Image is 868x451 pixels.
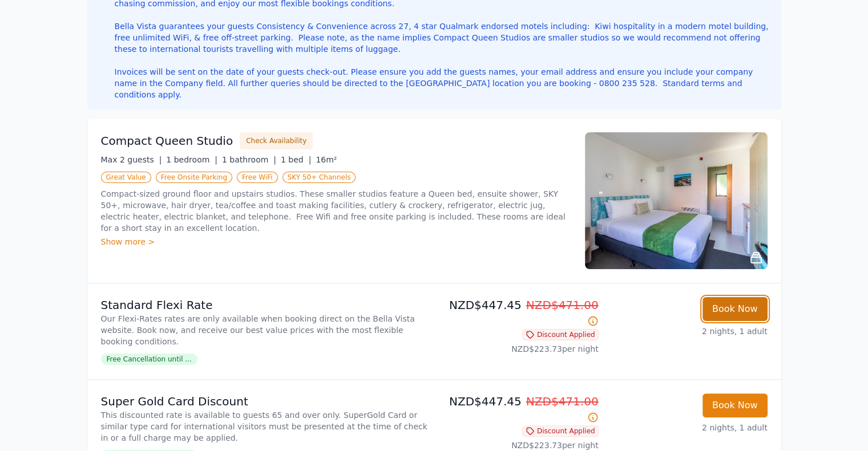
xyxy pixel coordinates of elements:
[101,172,151,183] span: Great Value
[237,172,278,183] span: Free WiFi
[101,354,197,365] span: Free Cancellation until ...
[316,155,337,164] span: 16m²
[282,172,356,183] span: SKY 50+ Channels
[703,297,768,321] button: Book Now
[101,188,571,234] p: Compact-sized ground floor and upstairs studios. These smaller studios feature a Queen bed, ensui...
[439,297,599,329] p: NZD$447.45
[526,395,599,408] span: NZD$471.00
[703,393,768,417] button: Book Now
[439,343,599,355] p: NZD$223.73 per night
[101,313,430,347] p: Our Flexi-Rates rates are only available when booking direct on the Bella Vista website. Book now...
[101,155,162,164] span: Max 2 guests |
[526,298,599,312] span: NZD$471.00
[608,326,768,337] p: 2 nights, 1 adult
[166,155,217,164] span: 1 bedroom |
[240,132,313,149] button: Check Availability
[439,393,599,425] p: NZD$447.45
[439,440,599,451] p: NZD$223.73 per night
[281,155,311,164] span: 1 bed |
[222,155,276,164] span: 1 bathroom |
[101,393,430,409] p: Super Gold Card Discount
[522,425,599,437] span: Discount Applied
[101,297,430,313] p: Standard Flexi Rate
[101,409,430,444] p: This discounted rate is available to guests 65 and over only. SuperGold Card or similar type card...
[608,422,768,433] p: 2 nights, 1 adult
[522,329,599,340] span: Discount Applied
[156,172,232,183] span: Free Onsite Parking
[101,236,571,247] div: Show more >
[101,133,233,149] h3: Compact Queen Studio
